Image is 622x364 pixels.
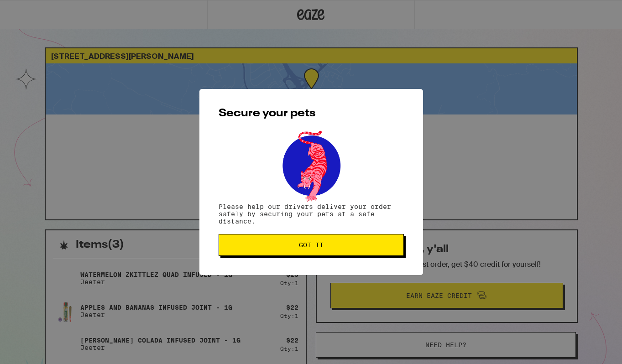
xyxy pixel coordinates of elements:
[299,242,324,248] span: Got it
[274,128,349,203] img: pets
[219,203,404,225] p: Please help our drivers deliver your order safely by securing your pets at a safe distance.
[219,108,404,119] h2: Secure your pets
[5,6,66,14] span: Hi. Need any help?
[219,234,404,256] button: Got it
